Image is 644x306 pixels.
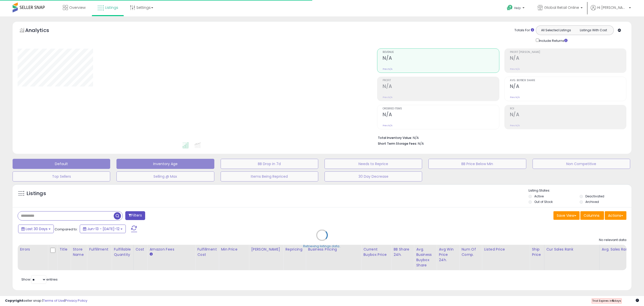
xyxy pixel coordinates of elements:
[325,171,422,181] button: 30 Day Decrease
[43,298,64,303] a: Terms of Use
[383,124,392,127] small: Prev: N/A
[532,38,574,43] div: Include Returns
[13,171,110,181] button: Top Sellers
[5,298,87,303] div: seller snap | |
[510,112,626,118] h2: N/A
[612,299,614,303] b: 5
[13,159,110,169] button: Default
[533,159,630,169] button: Non Competitive
[591,5,631,16] a: Hi [PERSON_NAME]
[378,136,412,140] b: Total Inventory Value:
[378,141,417,146] b: Short Term Storage Fees:
[514,28,534,33] div: Totals For
[514,6,521,10] span: Help
[383,68,392,71] small: Prev: N/A
[116,159,214,169] button: Inventory Age
[575,27,612,34] button: Listings With Cost
[383,83,499,90] h2: N/A
[510,83,626,90] h2: N/A
[383,55,499,62] h2: N/A
[383,51,499,54] span: Revenue
[510,68,520,71] small: Prev: N/A
[221,171,318,181] button: Items Being Repriced
[69,5,86,10] span: Overview
[510,96,520,99] small: Prev: N/A
[510,55,626,62] h2: N/A
[428,159,526,169] button: BB Price Below Min
[303,244,341,249] div: Retrieving listings data..
[537,27,575,34] button: All Selected Listings
[105,5,118,10] span: Listings
[597,5,627,10] span: Hi [PERSON_NAME]
[383,107,499,110] span: Ordered Items
[325,159,422,169] button: Needs to Reprice
[378,134,623,140] li: N/A
[25,27,59,35] h5: Analytics
[510,79,626,82] span: Avg. Buybox Share
[510,51,626,54] span: Profit [PERSON_NAME]
[221,159,318,169] button: BB Drop in 7d
[65,298,87,303] a: Privacy Policy
[383,96,392,99] small: Prev: N/A
[383,79,499,82] span: Profit
[510,107,626,110] span: ROI
[503,1,530,16] a: Help
[116,171,214,181] button: Selling @ Max
[5,298,23,303] strong: Copyright
[507,5,513,11] i: Get Help
[418,141,424,146] span: N/A
[383,112,499,118] h2: N/A
[510,124,520,127] small: Prev: N/A
[544,5,579,10] span: Global Retail Online
[592,299,621,303] span: Trial Expires in days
